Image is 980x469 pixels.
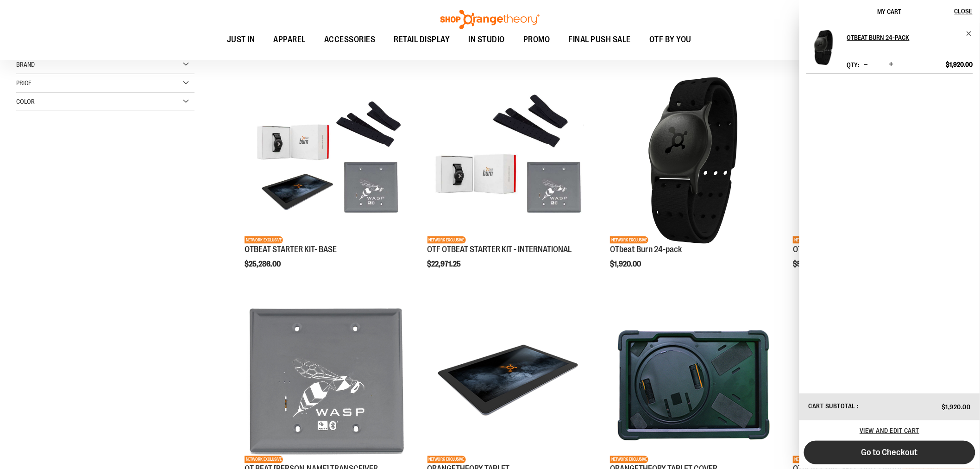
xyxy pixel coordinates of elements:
[878,8,902,15] span: My Cart
[793,245,900,254] a: OTbeat A LA Carte Battery Pack
[245,297,411,465] a: Product image for OT BEAT POE TRANSCEIVERNETWORK EXCLUSIVE
[227,29,255,50] span: JUST IN
[427,245,572,254] a: OTF OTBEAT STARTER KIT - INTERNATIONAL
[423,73,598,292] div: product
[610,297,776,463] img: Product image for ORANGETHEORY TABLET COVER
[610,245,682,254] a: OTbeat Burn 24-pack
[245,260,282,268] span: $25,286.00
[240,73,415,292] div: product
[427,77,594,245] a: OTF OTBEAT STARTER KIT - INTERNATIONALNETWORK EXCLUSIVE
[793,236,831,244] span: NETWORK EXCLUSIVE
[16,61,35,68] span: Brand
[610,236,648,244] span: NETWORK EXCLUSIVE
[610,297,776,465] a: Product image for ORANGETHEORY TABLET COVERNETWORK EXCLUSIVE
[427,236,466,244] span: NETWORK EXCLUSIVE
[610,77,776,244] img: OTbeat Burn 24-pack
[427,456,466,463] span: NETWORK EXCLUSIVE
[394,29,450,50] span: RETAIL DISPLAY
[966,30,973,37] a: Remove item
[862,60,871,70] button: Decrease product quantity
[427,297,594,465] a: Product image for ORANGETHEORY TABLETNETWORK EXCLUSIVE
[946,60,973,69] span: $1,920.00
[610,260,642,268] span: $1,920.00
[274,29,306,50] span: APPAREL
[793,297,959,463] img: OTBEAT CORE SPECTRA CONDUCTIVITY GEL
[861,447,918,457] span: Go to Checkout
[809,402,856,410] span: Cart Subtotal
[788,73,964,292] div: product
[806,30,973,74] li: Product
[16,79,31,87] span: Price
[523,29,550,50] span: PROMO
[245,77,411,244] img: OTBEAT STARTER KIT- BASE
[245,297,411,463] img: Product image for OT BEAT POE TRANSCEIVER
[427,297,594,463] img: Product image for ORANGETHEORY TABLET
[793,456,831,463] span: NETWORK EXCLUSIVE
[955,7,973,15] span: Close
[569,29,631,50] span: FINAL PUSH SALE
[860,427,920,434] a: View and edit cart
[605,73,781,292] div: product
[793,77,959,244] img: Product image for OTbeat A LA Carte Battery Pack
[427,260,463,268] span: $22,971.25
[847,30,973,45] a: OTbeat Burn 24-pack
[804,441,975,464] button: Go to Checkout
[887,60,896,70] button: Increase product quantity
[806,30,841,71] a: OTbeat Burn 24-pack
[439,10,541,29] img: Shop Orangetheory
[469,29,505,50] span: IN STUDIO
[649,29,691,50] span: OTF BY YOU
[324,29,376,50] span: ACCESSORIES
[245,236,283,244] span: NETWORK EXCLUSIVE
[793,260,817,268] span: $52.00
[427,77,594,244] img: OTF OTBEAT STARTER KIT - INTERNATIONAL
[793,77,959,245] a: Product image for OTbeat A LA Carte Battery PackNETWORK EXCLUSIVE
[847,30,961,45] h2: OTbeat Burn 24-pack
[245,77,411,245] a: OTBEAT STARTER KIT- BASENETWORK EXCLUSIVE
[245,456,283,463] span: NETWORK EXCLUSIVE
[610,456,648,463] span: NETWORK EXCLUSIVE
[16,98,35,105] span: Color
[610,77,776,245] a: OTbeat Burn 24-packNETWORK EXCLUSIVE
[806,30,841,65] img: OTbeat Burn 24-pack
[245,245,337,254] a: OTBEAT STARTER KIT- BASE
[942,403,971,411] span: $1,920.00
[793,297,959,465] a: OTBEAT CORE SPECTRA CONDUCTIVITY GELNETWORK EXCLUSIVE
[847,61,860,69] label: Qty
